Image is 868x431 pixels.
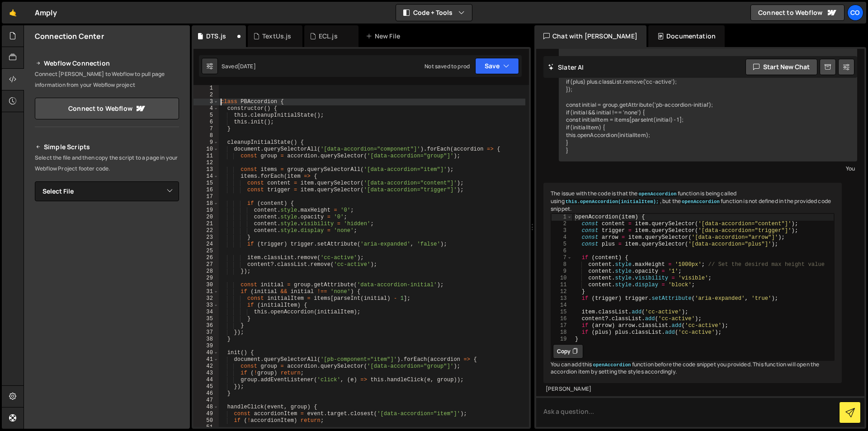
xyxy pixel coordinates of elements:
a: Connect to Webflow [35,98,179,119]
h2: Connection Center [35,31,104,41]
div: 12 [193,160,219,166]
div: 7 [193,126,219,133]
div: 26 [193,255,219,261]
div: 39 [193,343,219,350]
div: 28 [193,268,219,275]
div: [DATE] [238,62,256,70]
h2: Webflow Connection [35,58,179,69]
div: 2 [193,92,219,99]
div: DTS.js [206,32,226,41]
div: 41 [193,356,219,363]
div: 5 [552,241,572,248]
div: 35 [193,316,219,322]
div: 45 [193,384,219,390]
div: 37 [193,329,219,336]
div: 38 [193,336,219,343]
div: 21 [193,221,219,227]
div: [PERSON_NAME] [546,385,840,393]
div: 17 [552,322,572,329]
div: 18 [552,329,572,336]
code: openAccordion [592,362,632,368]
code: this.openAccordion(initialItem); [565,199,660,205]
div: 49 [193,411,219,417]
code: openAccordion [681,199,721,205]
div: 44 [193,377,219,384]
div: 19 [193,207,219,214]
div: Not saved to prod [425,62,470,70]
div: 33 [193,302,219,309]
div: The issue with the code is that the function is being called using , but the function is not defi... [543,183,842,383]
div: 7 [552,255,572,261]
a: 🤙 [2,2,24,24]
code: openAccordion [638,191,678,197]
div: 16 [552,316,572,322]
div: 50 [193,417,219,424]
div: 4 [552,234,572,241]
iframe: YouTube video player [35,303,180,385]
div: TextUs.js [262,32,291,41]
div: 16 [193,187,219,194]
div: 10 [193,146,219,153]
h2: Simple Scripts [35,142,179,152]
div: 27 [193,261,219,268]
div: 12 [552,289,572,295]
div: 18 [193,200,219,207]
button: Code + Tools [396,5,472,21]
div: Amply [35,7,57,18]
div: 30 [193,282,219,289]
div: 25 [193,248,219,255]
div: 29 [193,275,219,282]
div: 23 [193,234,219,241]
h2: Slater AI [548,63,584,71]
div: New File [366,32,404,41]
button: Copy [553,344,583,359]
div: 1 [193,85,219,92]
div: 6 [552,248,572,255]
div: 14 [552,302,572,309]
div: ECL.js [319,32,338,41]
div: 17 [193,194,219,200]
div: 31 [193,289,219,295]
div: 36 [193,322,219,329]
div: 11 [193,153,219,160]
div: 3 [552,227,572,234]
div: 9 [193,139,219,146]
div: 14 [193,173,219,180]
div: 3 [193,99,219,105]
div: 13 [552,295,572,302]
div: 9 [552,268,572,275]
div: 8 [552,261,572,268]
div: 22 [193,227,219,234]
div: 19 [552,336,572,343]
p: Select the file and then copy the script to a page in your Webflow Project footer code. [35,152,179,174]
div: 11 [552,282,572,289]
div: 43 [193,370,219,377]
div: 5 [193,112,219,119]
div: 48 [193,404,219,411]
div: Chat with [PERSON_NAME] [534,25,646,47]
div: 42 [193,363,219,370]
iframe: YouTube video player [35,216,180,298]
p: Connect [PERSON_NAME] to Webflow to pull page information from your Webflow project [35,69,179,90]
div: 20 [193,214,219,221]
div: 40 [193,350,219,356]
div: 8 [193,133,219,139]
div: 24 [193,241,219,248]
div: 4 [193,105,219,112]
div: 46 [193,390,219,397]
div: 34 [193,309,219,316]
div: 1 [552,214,572,221]
div: 47 [193,397,219,404]
div: 15 [193,180,219,187]
div: 6 [193,119,219,126]
div: You [561,164,855,173]
div: Documentation [648,25,725,47]
div: 13 [193,166,219,173]
div: 15 [552,309,572,316]
div: 32 [193,295,219,302]
div: 10 [552,275,572,282]
button: Save [475,58,519,74]
div: 2 [552,221,572,227]
div: Saved [222,62,256,70]
div: 51 [193,424,219,431]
